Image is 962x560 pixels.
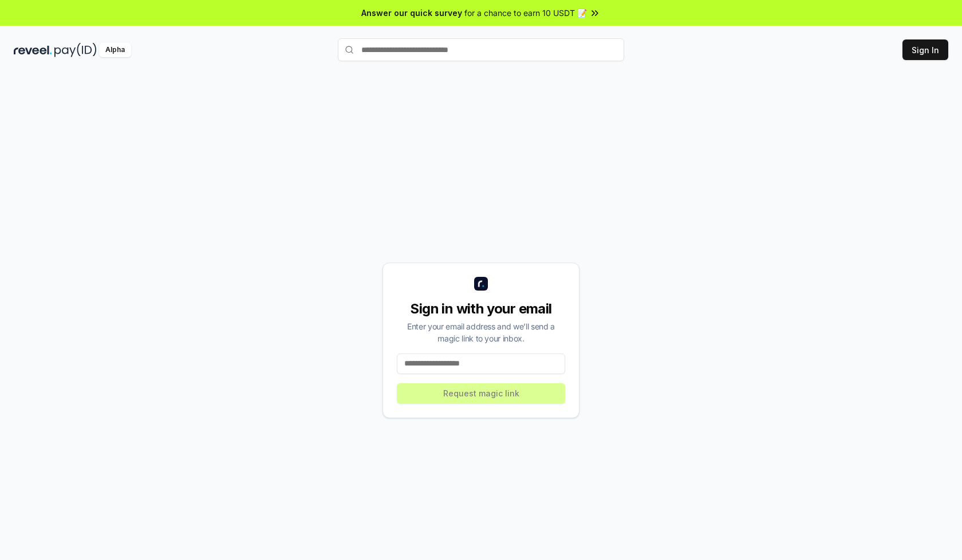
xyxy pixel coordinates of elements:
[14,43,52,57] img: reveel_dark
[397,320,565,344] div: Enter your email address and we’ll send a magic link to your inbox.
[902,39,948,60] button: Sign In
[54,43,97,57] img: pay_id
[397,300,565,318] div: Sign in with your email
[464,7,587,19] span: for a chance to earn 10 USDT 📝
[361,7,462,19] span: Answer our quick survey
[99,43,131,57] div: Alpha
[474,277,488,291] img: logo_small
